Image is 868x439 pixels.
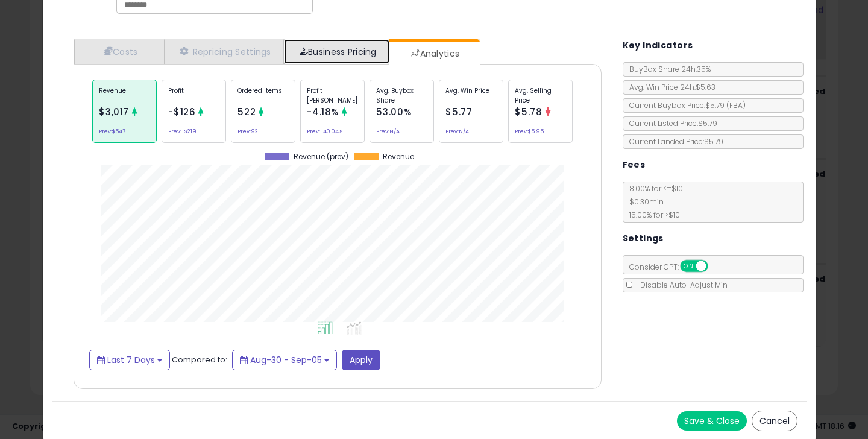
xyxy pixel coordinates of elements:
button: Cancel [752,411,797,431]
span: $5.79 [705,100,746,110]
span: -4.18% [307,106,339,118]
span: Current Buybox Price: [623,100,746,110]
p: Ordered Items [237,86,289,104]
span: 53.00% [376,106,411,118]
span: OFF [706,261,725,271]
small: Prev: N/A [445,130,469,133]
span: Revenue [383,153,414,161]
button: Save & Close [677,411,747,431]
small: Prev: 92 [237,130,258,133]
small: Prev: $5.95 [515,130,544,133]
span: Current Listed Price: $5.79 [623,118,717,128]
span: Disable Auto-Adjust Min [634,280,728,290]
span: $3,017 [99,106,129,118]
small: Prev: -$219 [168,130,197,133]
h5: Fees [623,157,646,172]
a: Business Pricing [284,39,389,64]
span: Current Landed Price: $5.79 [623,136,723,147]
button: Apply [342,350,380,370]
span: $0.30 min [623,197,664,207]
a: Costs [74,39,165,64]
span: $5.77 [445,106,472,118]
p: Profit [PERSON_NAME] [307,86,358,104]
span: $5.78 [515,106,542,118]
span: Revenue (prev) [294,153,348,161]
span: 15.00 % for > $10 [623,210,680,220]
h5: Settings [623,231,664,246]
small: Prev: $547 [99,130,125,133]
p: Revenue [99,86,150,104]
span: Compared to: [172,353,227,365]
span: ( FBA ) [726,100,746,110]
p: Avg. Buybox Share [376,86,427,104]
a: Analytics [389,42,479,66]
span: -$126 [168,106,195,118]
p: Avg. Win Price [445,86,497,104]
span: 522 [237,106,256,118]
h5: Key Indicators [623,38,693,53]
a: Repricing Settings [165,39,284,64]
small: Prev: -40.04% [307,130,342,133]
span: Aug-30 - Sep-05 [250,354,322,366]
span: Avg. Win Price 24h: $5.63 [623,82,715,92]
p: Avg. Selling Price [515,86,566,104]
span: ON [681,261,696,271]
p: Profit [168,86,219,104]
span: Last 7 Days [107,354,155,366]
span: Consider CPT: [623,262,724,272]
small: Prev: N/A [376,130,400,133]
span: 8.00 % for <= $10 [623,183,683,220]
span: BuyBox Share 24h: 35% [623,64,711,74]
